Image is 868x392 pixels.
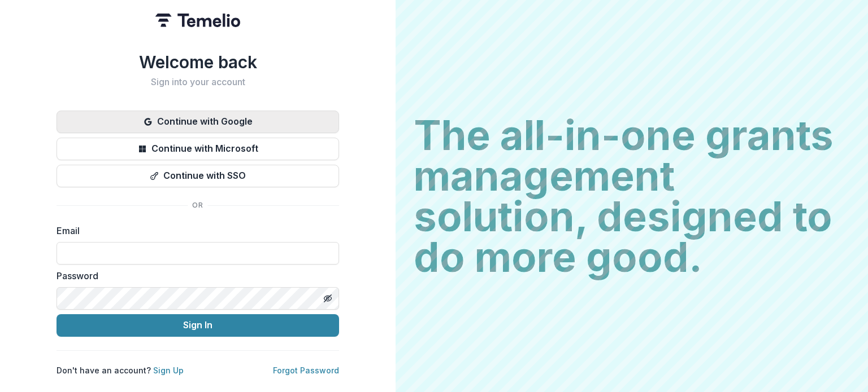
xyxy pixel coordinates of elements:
img: Temelio [155,14,240,27]
label: Password [57,269,332,283]
button: Toggle password visibility [319,289,337,307]
h1: Welcome back [57,52,339,72]
button: Sign In [57,314,339,337]
p: Don't have an account? [57,364,184,376]
button: Continue with Microsoft [57,138,339,160]
button: Continue with Google [57,111,339,133]
label: Email [57,224,332,237]
h2: Sign into your account [57,77,339,87]
a: Forgot Password [273,365,339,375]
a: Sign Up [153,365,184,375]
button: Continue with SSO [57,165,339,187]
